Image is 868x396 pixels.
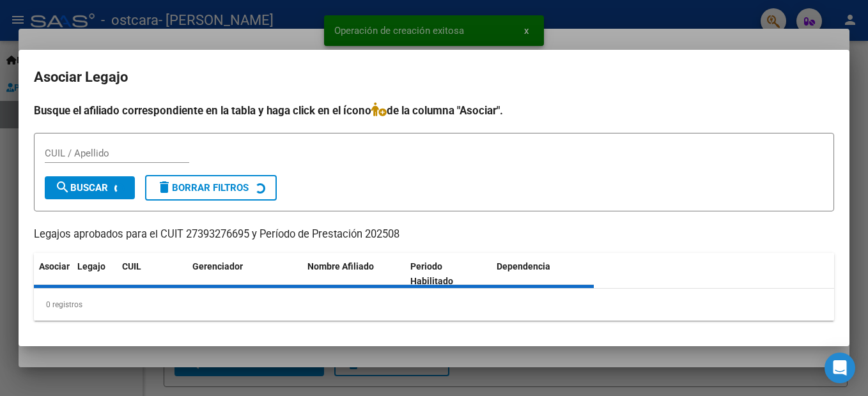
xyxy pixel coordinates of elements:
span: Periodo Habilitado [410,261,453,286]
span: Gerenciador [192,261,243,271]
span: Legajo [77,261,105,271]
mat-icon: search [55,179,70,195]
div: 0 registros [34,289,834,321]
span: CUIL [122,261,141,271]
h4: Busque el afiliado correspondiente en la tabla y haga click en el ícono de la columna "Asociar". [34,102,834,119]
span: Borrar Filtros [157,182,249,194]
button: Borrar Filtros [145,175,277,201]
datatable-header-cell: Nombre Afiliado [302,253,405,295]
mat-icon: delete [157,179,172,195]
h2: Asociar Legajo [34,65,834,89]
datatable-header-cell: CUIL [117,253,187,295]
span: Buscar [55,182,108,194]
span: Dependencia [497,261,550,271]
datatable-header-cell: Periodo Habilitado [405,253,492,295]
datatable-header-cell: Asociar [34,253,72,295]
datatable-header-cell: Legajo [72,253,117,295]
span: Asociar [39,261,70,271]
button: Buscar [45,176,135,199]
datatable-header-cell: Gerenciador [187,253,302,295]
datatable-header-cell: Dependencia [492,253,594,295]
p: Legajos aprobados para el CUIT 27393276695 y Período de Prestación 202508 [34,227,834,243]
div: Open Intercom Messenger [825,353,855,383]
span: Nombre Afiliado [307,261,374,271]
